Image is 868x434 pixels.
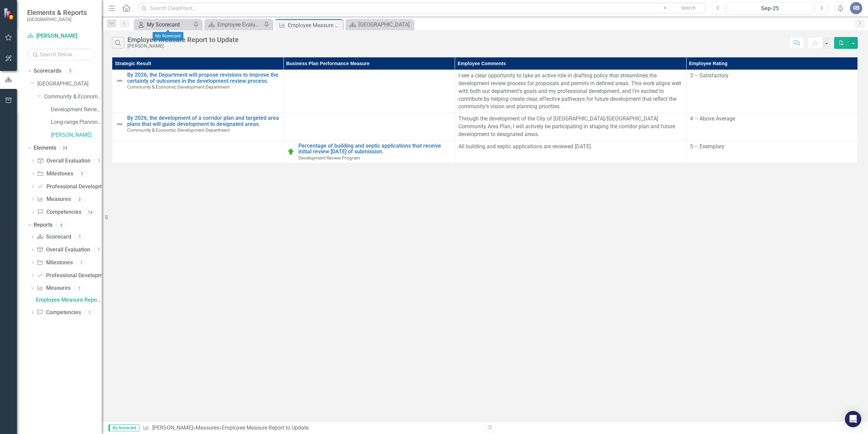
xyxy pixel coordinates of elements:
[85,209,96,215] div: 14
[37,157,90,165] a: Overall Evaluation
[686,113,857,141] td: Double-Click to Edit
[727,2,813,14] button: Sep-25
[455,140,686,163] td: Double-Click to Edit
[127,36,239,43] div: Employee Measure Report to Update
[27,8,87,17] span: Elements & Reports
[37,233,71,241] a: Scorecard
[690,143,725,150] span: 5 – Exemplary
[206,20,262,29] a: Employee Evaluation Navigation
[37,170,73,178] a: Milestones
[845,411,861,427] div: Open Intercom Messenger
[455,70,686,113] td: Double-Click to Edit
[108,424,139,431] span: By Scorecard
[298,155,360,161] span: Development Review Program
[34,67,61,75] a: Scorecards
[75,234,85,240] div: 1
[196,424,219,431] a: Measures
[51,118,102,126] a: Long-range Planning Program
[686,140,857,163] td: Double-Click to Edit
[671,3,705,13] button: Search
[288,21,341,30] div: Employee Measure Report to Update
[27,32,95,40] a: [PERSON_NAME]
[77,171,87,176] div: 3
[152,424,193,431] a: [PERSON_NAME]
[116,77,124,85] img: Not Defined
[729,4,811,13] div: Sep-25
[3,7,16,20] img: ClearPoint Strategy
[458,72,683,111] p: I see a clear opportunity to take an active role in drafting policy that streamlines the developm...
[686,70,857,113] td: Double-Click to Edit
[222,424,309,431] div: Employee Measure Report to Update
[137,2,707,14] input: Search ClearPoint...
[690,115,735,122] span: 4 – Above Average
[136,20,192,29] a: My Scorecard
[127,43,239,49] div: [PERSON_NAME]
[44,93,102,101] a: Community & Economic Development Department
[34,144,56,152] a: Elements
[217,20,262,29] div: Employee Evaluation Navigation
[455,113,686,141] td: Double-Click to Edit
[94,158,105,164] div: 1
[458,143,683,151] p: All building and septic applications are reviewed [DATE].
[37,80,102,88] a: [GEOGRAPHIC_DATA]
[116,120,124,128] img: Not Defined
[127,115,280,127] a: By 2026, the development of a corridor plan and targeted area plans that will guide development t...
[127,127,230,133] span: Community & Economic Development Department
[60,145,71,151] div: 24
[27,49,95,60] input: Search Below...
[84,310,95,316] div: 1
[51,131,102,139] a: [PERSON_NAME]
[298,143,451,155] a: Percentage of building and septic applications that receive initial review [DATE] of submission.
[143,424,480,432] div: » »
[127,84,230,90] span: Community & Economic Development Department
[850,2,862,14] button: RB
[74,196,85,202] div: 3
[65,68,76,74] div: 5
[51,106,102,114] a: Development Review Program
[94,247,104,253] div: 1
[56,222,67,228] div: 6
[358,20,412,29] div: [GEOGRAPHIC_DATA]
[147,20,192,29] div: My Scorecard
[681,5,696,11] span: Search
[34,295,102,305] a: Employee Measure Report to Update
[37,309,81,317] a: Competencies
[127,72,280,84] a: By 2026, the Department will propose revisions to improve the certainty of outcomes in the develo...
[37,259,73,267] a: Milestones
[76,260,87,265] div: 1
[690,72,729,79] span: 3 – Satisfactory
[37,195,71,203] a: Measures
[34,221,53,229] a: Reports
[37,284,70,292] a: Measures
[37,208,81,216] a: Competencies
[37,246,90,254] a: Overall Evaluation
[287,148,295,156] img: On Target
[153,32,183,41] div: My Scorecard
[74,285,85,291] div: 1
[37,272,110,280] a: Professional Development
[458,115,683,138] p: Through the development of the City of [GEOGRAPHIC_DATA]/[GEOGRAPHIC_DATA] Community Area Plan, I...
[27,17,87,22] small: [GEOGRAPHIC_DATA]
[36,297,102,303] div: Employee Measure Report to Update
[37,183,111,191] a: Professional Development
[347,20,412,29] a: [GEOGRAPHIC_DATA]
